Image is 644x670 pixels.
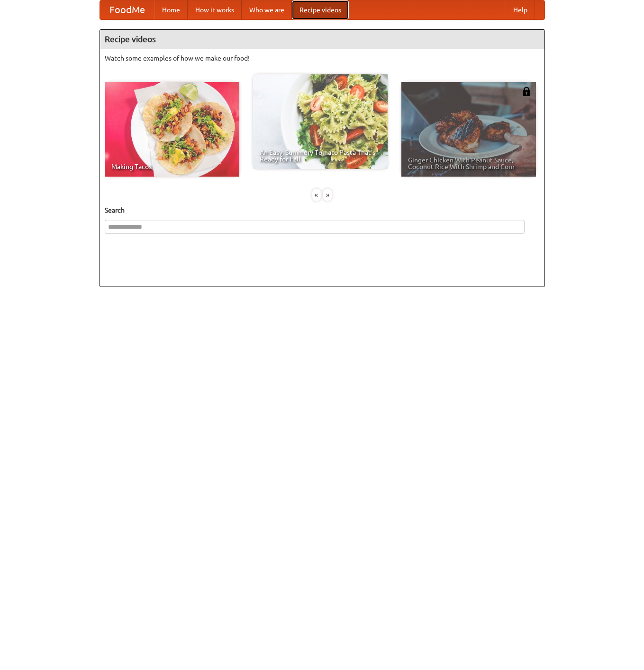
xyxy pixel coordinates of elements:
a: Help [506,0,535,19]
span: An Easy, Summery Tomato Pasta That's Ready for Fall [260,149,381,162]
div: « [312,189,321,201]
h4: Recipe videos [100,30,544,49]
h5: Search [105,205,540,215]
div: » [323,189,332,201]
p: Watch some examples of how we make our food! [105,54,540,63]
span: Making Tacos [111,163,233,170]
a: Who we are [242,0,292,19]
a: Making Tacos [105,82,239,177]
a: An Easy, Summery Tomato Pasta That's Ready for Fall [253,74,388,169]
a: Home [154,0,188,19]
a: How it works [188,0,242,19]
a: FoodMe [100,0,154,19]
a: Recipe videos [292,0,349,19]
img: 483408.png [522,87,531,96]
